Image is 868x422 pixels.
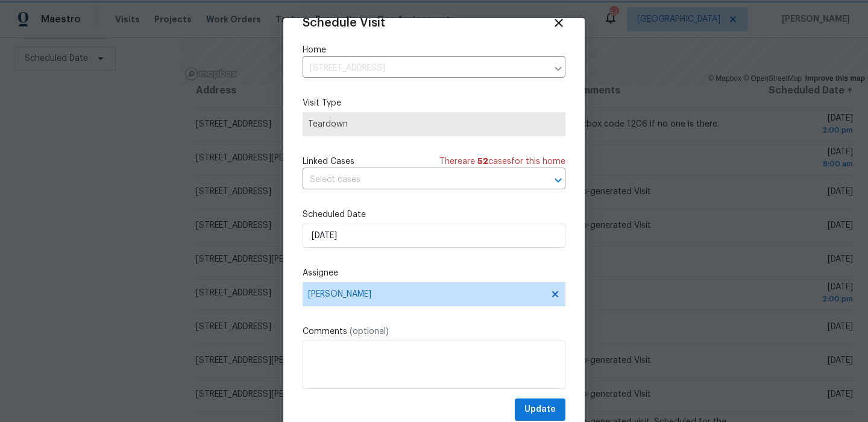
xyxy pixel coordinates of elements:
span: Update [524,402,556,417]
span: 52 [477,157,488,166]
input: Enter in an address [303,59,547,78]
span: Linked Cases [303,156,354,168]
span: There are case s for this home [439,156,565,168]
label: Assignee [303,267,565,279]
span: Teardown [308,118,560,130]
label: Scheduled Date [303,209,565,221]
span: Close [552,16,565,30]
button: Open [550,172,567,189]
button: Update [515,398,565,421]
label: Comments [303,326,565,338]
span: Schedule Visit [303,17,385,29]
input: Select cases [303,171,532,189]
span: (optional) [350,327,389,336]
input: M/D/YYYY [303,224,565,248]
label: Home [303,44,565,56]
span: [PERSON_NAME] [308,289,544,299]
label: Visit Type [303,97,565,109]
